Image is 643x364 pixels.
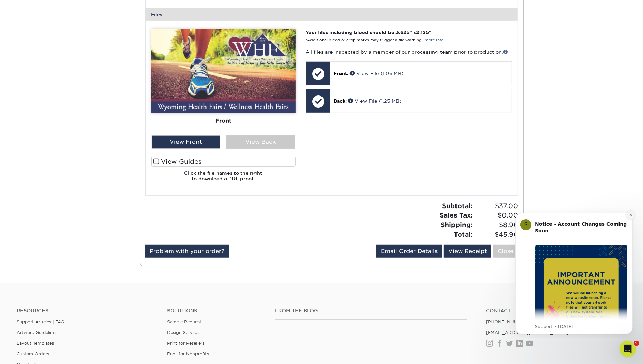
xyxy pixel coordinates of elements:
[167,308,265,314] h4: Solutions
[475,220,518,230] span: $8.96
[486,319,529,324] a: [PHONE_NUMBER]
[475,211,518,220] span: $0.00
[167,351,209,356] a: Print for Nonprofits
[17,308,157,314] h4: Resources
[151,156,296,167] label: View Guides
[151,113,296,129] div: Front
[17,319,65,324] a: Support Articles | FAQ
[416,30,429,35] span: 2.125
[493,245,518,258] a: Close
[475,230,518,240] span: $45.96
[17,330,57,335] a: Artwork Guidelines
[151,170,296,187] h6: Click the file names to the right to download a PDF proof.
[275,308,467,314] h4: From the Blog
[306,38,444,42] small: *Additional bleed or crop marks may trigger a file warning –
[442,202,473,210] strong: Subtotal:
[634,341,639,346] span: 5
[396,30,410,35] span: 3.625
[440,211,473,219] strong: Sales Tax:
[444,245,491,258] a: View Receipt
[167,330,201,335] a: Design Services
[376,245,442,258] a: Email Order Details
[306,49,512,55] p: All files are inspected by a member of our processing team prior to production.
[226,135,295,149] div: View Back
[306,30,432,35] strong: Your files including bleed should be: " x "
[348,98,402,104] a: View File (1.25 MB)
[620,341,636,357] iframe: Intercom live chat
[486,308,626,314] a: Contact
[475,201,518,211] span: $37.00
[350,71,404,76] a: View File (1.06 MB)
[152,135,221,149] div: View Front
[441,221,473,229] strong: Shipping:
[167,341,205,346] a: Print for Resellers
[505,207,643,338] iframe: Intercom notifications message
[334,71,349,76] span: Front:
[334,98,347,104] span: Back:
[425,38,444,42] a: more info
[145,245,229,258] a: Problem with your order?
[454,231,473,238] strong: Total:
[146,8,518,21] div: Files
[167,319,202,324] a: Sample Request
[486,330,568,335] a: [EMAIL_ADDRESS][DOMAIN_NAME]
